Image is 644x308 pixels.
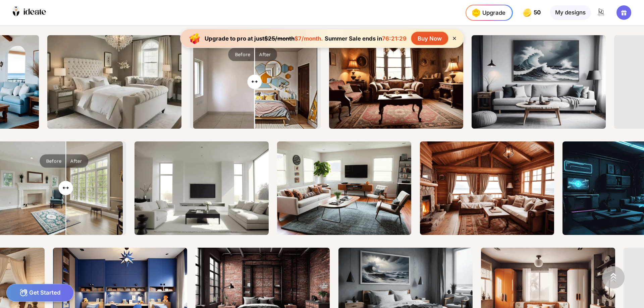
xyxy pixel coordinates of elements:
div: Summer Sale ends in [323,35,408,42]
div: Get Started [6,284,74,302]
span: $7/month. [294,35,323,42]
div: My designs [550,5,591,20]
img: Thumbnailtext2image_00673_.png [329,35,463,129]
img: After image [193,35,319,129]
span: 76:21:29 [382,35,407,42]
div: Upgrade to pro at just [205,35,323,42]
span: 50 [534,9,542,16]
img: Thumbnailtext2image_00696_.png [420,141,554,235]
img: Thumbnailexplore-image9.png [47,35,181,129]
img: Thumbnailtext2image_00675_.png [472,35,606,129]
img: upgrade-nav-btn-icon.gif [470,6,482,19]
div: Upgrade [470,6,505,19]
div: Buy Now [411,32,448,45]
span: $25/month [264,35,294,42]
img: upgrade-banner-new-year-icon.gif [187,30,203,47]
img: Mallios%20Logo.png [594,5,608,20]
img: Thumbnailtext2image_00688_.png [277,141,411,235]
img: Thumbnailtext2image_00686_.png [135,141,269,235]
